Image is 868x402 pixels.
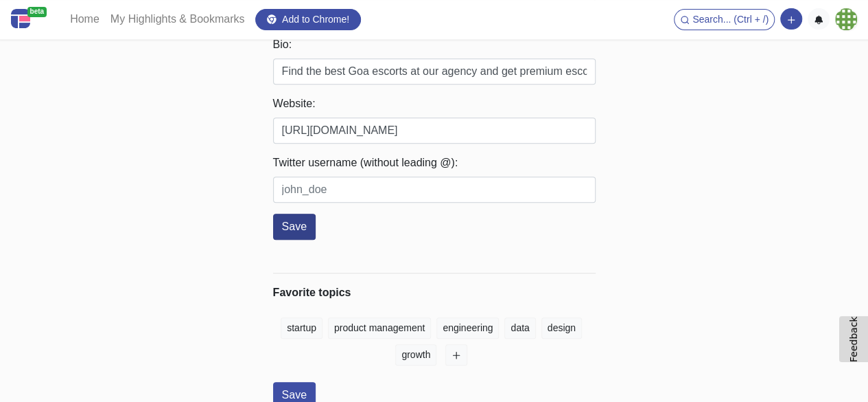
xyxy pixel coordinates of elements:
span: beta [27,7,47,17]
img: yashikadhanda [835,8,857,30]
button: Save [273,214,316,240]
a: Add to Chrome! [255,9,361,30]
img: Centroly [11,9,30,28]
strong: Favorite topics [273,287,351,298]
button: engineering [436,317,499,339]
button: product management [328,317,431,339]
label: Bio: [273,36,596,53]
button: Search... (Ctrl + /) [674,9,775,30]
a: Home [64,5,105,33]
button: data [504,317,535,339]
button: growth [395,344,436,366]
label: Website: [273,96,596,112]
label: Twitter username (without leading @): [273,155,596,171]
input: john_doe [273,177,596,203]
input: https://johndoe.com [273,118,596,144]
span: Search... (Ctrl + /) [692,14,769,25]
span: Feedback [848,316,859,362]
a: My Highlights & Bookmarks [105,5,250,33]
button: design [541,317,582,339]
a: beta [11,5,54,34]
button: startup [281,317,322,339]
input: Something about you [273,58,596,85]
